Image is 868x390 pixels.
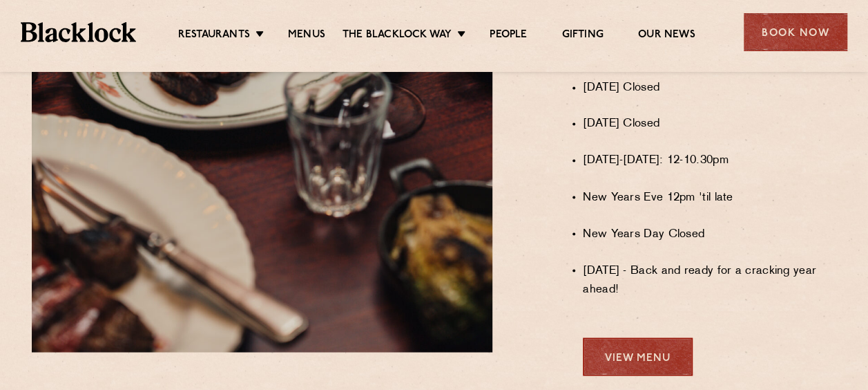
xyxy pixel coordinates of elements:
[638,28,695,44] a: Our News
[583,337,693,375] a: View Menu
[583,115,836,133] li: [DATE] Closed
[744,13,847,51] div: Book Now
[583,151,836,170] li: [DATE]-[DATE]: 12-10.30pm
[583,188,836,207] li: New Years Eve 12pm 'til late
[288,28,325,44] a: Menus
[343,28,452,44] a: The Blacklock Way
[178,28,250,44] a: Restaurants
[561,28,603,44] a: Gifting
[583,225,836,243] li: New Years Day Closed
[583,79,836,98] li: [DATE] Closed
[583,261,836,299] li: [DATE] - Back and ready for a cracking year ahead!
[490,28,527,44] a: People
[21,22,136,41] img: BL_Textured_Logo-footer-cropped.svg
